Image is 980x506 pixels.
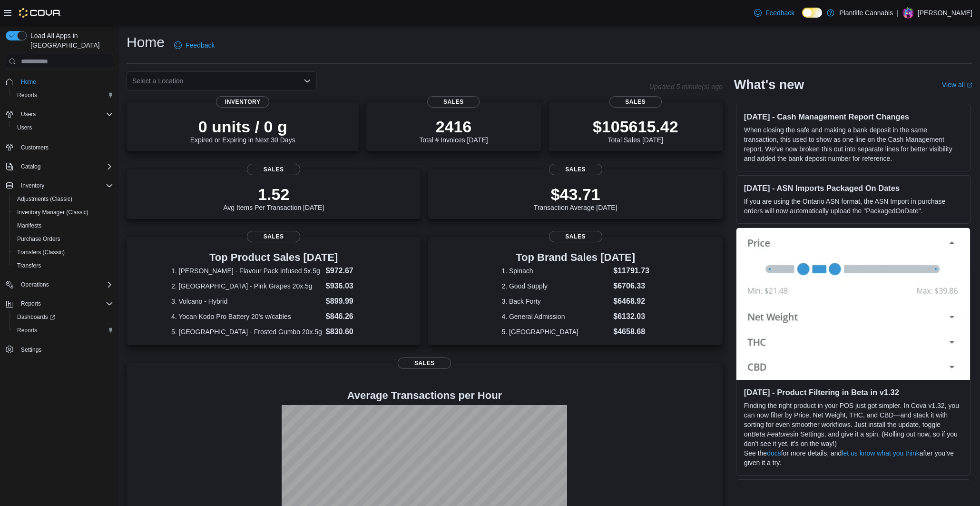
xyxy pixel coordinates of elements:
[613,311,649,322] dd: $6132.03
[967,82,972,88] svg: External link
[223,185,324,204] p: 1.52
[21,281,49,288] span: Operations
[419,117,488,144] div: Total # Invoices [DATE]
[17,161,44,172] button: Catalog
[10,192,117,206] button: Adjustments (Classic)
[304,77,311,85] button: Open list of options
[2,160,117,173] button: Catalog
[10,324,117,337] button: Reports
[326,326,376,337] dd: $830.60
[21,144,49,151] span: Customers
[134,390,715,401] h4: Average Transactions per Hour
[326,296,376,307] dd: $899.99
[17,313,55,321] span: Dashboards
[13,207,113,218] span: Inventory Manager (Classic)
[326,280,376,292] dd: $936.03
[27,31,113,50] span: Load All Apps in [GEOGRAPHIC_DATA]
[802,8,822,18] input: Dark Mode
[247,164,300,175] span: Sales
[171,266,322,276] dt: 1. [PERSON_NAME] - Flavour Pack Infused 5x.5g
[17,262,41,269] span: Transfers
[501,281,609,291] dt: 2. Good Supply
[17,76,40,88] a: Home
[17,344,45,356] a: Settings
[13,193,113,205] span: Adjustments (Classic)
[10,206,117,219] button: Inventory Manager (Classic)
[897,7,899,19] p: |
[6,71,113,381] nav: Complex example
[13,247,113,258] span: Transfers (Classic)
[10,219,117,232] button: Manifests
[21,110,36,118] span: Users
[842,449,919,457] a: let us know what you think
[534,185,617,204] p: $43.71
[21,182,44,189] span: Inventory
[170,36,218,55] a: Feedback
[918,7,972,19] p: [PERSON_NAME]
[744,387,962,397] h3: [DATE] - Product Filtering in Beta in v1.32
[21,78,36,86] span: Home
[501,252,649,263] h3: Top Brand Sales [DATE]
[17,91,37,99] span: Reports
[13,89,113,101] span: Reports
[767,449,781,457] a: docs
[613,296,649,307] dd: $6468.92
[2,297,117,310] button: Reports
[10,310,117,324] a: Dashboards
[2,108,117,121] button: Users
[17,142,52,153] a: Customers
[13,193,76,205] a: Adjustments (Classic)
[2,75,117,89] button: Home
[17,195,72,203] span: Adjustments (Classic)
[19,8,61,18] img: Cova
[902,7,914,19] div: Aaron Bryson
[21,346,41,354] span: Settings
[13,207,92,218] a: Inventory Manager (Classic)
[744,448,962,467] p: See the for more details, and after you’ve given it a try.
[13,89,41,101] a: Reports
[613,265,649,277] dd: $11791.73
[17,279,53,290] button: Operations
[501,266,609,276] dt: 1. Spinach
[247,231,300,242] span: Sales
[802,18,803,18] span: Dark Mode
[419,117,488,136] p: 2416
[398,357,451,369] span: Sales
[17,279,113,290] span: Operations
[2,179,117,192] button: Inventory
[744,197,962,216] p: If you are using the Ontario ASN format, the ASN Import in purchase orders will now automatically...
[17,141,113,153] span: Customers
[750,3,798,22] a: Feedback
[186,40,215,50] span: Feedback
[17,222,41,229] span: Manifests
[127,33,165,52] h1: Home
[13,233,64,245] a: Purchase Orders
[609,96,662,108] span: Sales
[17,109,113,120] span: Users
[2,278,117,291] button: Operations
[171,312,322,321] dt: 4. Yocan Kodo Pro Battery 20's w/cables
[13,260,45,271] a: Transfers
[17,327,37,334] span: Reports
[17,76,113,88] span: Home
[13,220,45,231] a: Manifests
[751,430,793,438] em: Beta Features
[326,311,376,322] dd: $846.26
[171,252,376,263] h3: Top Product Sales [DATE]
[17,180,48,191] button: Inventory
[17,208,88,216] span: Inventory Manager (Classic)
[839,7,893,19] p: Plantlife Cannabis
[744,125,962,163] p: When closing the safe and making a bank deposit in the same transaction, this used to show as one...
[2,343,117,357] button: Settings
[2,140,117,154] button: Customers
[501,327,609,337] dt: 5. [GEOGRAPHIC_DATA]
[10,232,117,246] button: Purchase Orders
[734,77,804,92] h2: What's new
[17,180,113,191] span: Inventory
[190,117,295,144] div: Expired or Expiring in Next 30 Days
[21,300,41,308] span: Reports
[10,246,117,259] button: Transfers (Classic)
[13,247,69,258] a: Transfers (Classic)
[649,83,723,90] p: Updated 5 minute(s) ago
[765,8,794,18] span: Feedback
